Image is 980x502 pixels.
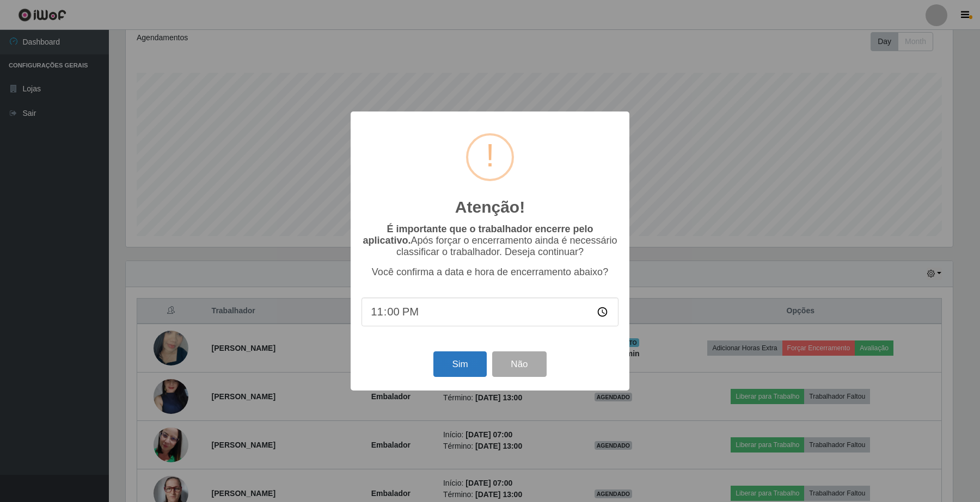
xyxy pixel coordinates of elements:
b: É importante que o trabalhador encerre pelo aplicativo. [363,224,593,246]
button: Não [492,351,546,377]
h2: Atenção! [455,197,525,217]
button: Sim [433,351,486,377]
p: Você confirma a data e hora de encerramento abaixo? [362,267,618,278]
p: Após forçar o encerramento ainda é necessário classificar o trabalhador. Deseja continuar? [362,224,618,258]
